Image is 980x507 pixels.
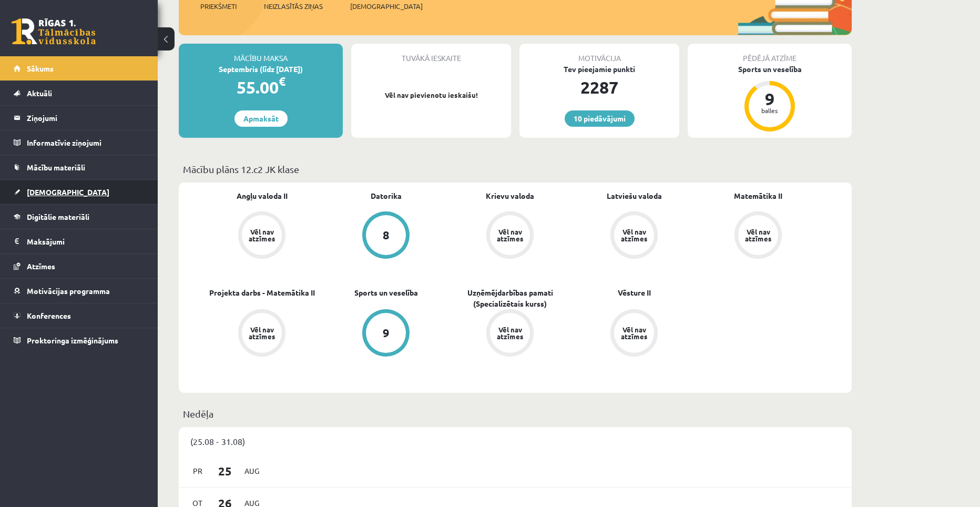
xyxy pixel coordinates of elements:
a: Vēl nav atzīmes [572,309,696,359]
div: Sports un veselība [688,64,852,75]
span: [DEMOGRAPHIC_DATA] [27,187,109,197]
div: (25.08 - 31.08) [179,427,852,455]
a: [DEMOGRAPHIC_DATA] [14,180,145,204]
a: Sākums [14,56,145,80]
legend: Informatīvie ziņojumi [27,130,145,155]
a: Motivācijas programma [14,279,145,303]
a: Rīgas 1. Tālmācības vidusskola [12,18,96,45]
a: Atzīmes [14,254,145,278]
legend: Ziņojumi [27,106,145,130]
a: Vēl nav atzīmes [200,211,324,261]
a: Maksājumi [14,229,145,253]
div: Vēl nav atzīmes [495,326,525,340]
a: Proktoringa izmēģinājums [14,328,145,352]
span: Pr [187,463,209,479]
span: Konferences [27,311,71,320]
a: Vēsture II [618,287,651,298]
a: Vēl nav atzīmes [448,211,572,261]
a: Konferences [14,303,145,328]
p: Mācību plāns 12.c2 JK klase [183,162,848,176]
div: Pēdējā atzīme [688,44,852,64]
span: Sākums [27,64,54,73]
div: Mācību maksa [179,44,343,64]
legend: Maksājumi [27,229,145,253]
div: Vēl nav atzīmes [247,326,277,340]
div: 8 [383,229,390,241]
div: Vēl nav atzīmes [619,326,649,340]
span: Aktuāli [27,88,52,98]
a: Angļu valoda II [237,190,288,201]
div: balles [754,107,785,114]
span: Aug [241,463,263,479]
a: Vēl nav atzīmes [448,309,572,359]
span: € [279,74,285,89]
span: Atzīmes [27,261,55,271]
span: Proktoringa izmēģinājums [27,336,118,345]
a: Sports un veselība 9 balles [688,64,852,133]
a: Ziņojumi [14,106,145,130]
a: 8 [324,211,448,261]
a: Sports un veselība [354,287,418,298]
span: [DEMOGRAPHIC_DATA] [350,1,423,12]
div: Vēl nav atzīmes [495,228,525,242]
a: Projekta darbs - Matemātika II [209,287,315,298]
span: Priekšmeti [200,1,237,12]
a: Matemātika II [734,190,782,201]
a: Krievu valoda [486,190,534,201]
a: Vēl nav atzīmes [572,211,696,261]
div: Septembris (līdz [DATE]) [179,64,343,75]
a: 9 [324,309,448,359]
span: Neizlasītās ziņas [264,1,323,12]
div: 9 [383,327,390,339]
span: Mācību materiāli [27,163,85,172]
div: 9 [754,90,785,107]
div: Vēl nav atzīmes [743,228,773,242]
a: Informatīvie ziņojumi [14,130,145,155]
a: Datorika [371,190,402,201]
a: Aktuāli [14,81,145,105]
span: Motivācijas programma [27,286,110,296]
a: Digitālie materiāli [14,205,145,229]
a: Vēl nav atzīmes [696,211,820,261]
a: Mācību materiāli [14,155,145,179]
div: 2287 [519,75,679,100]
a: Uzņēmējdarbības pamati (Specializētais kurss) [448,287,572,309]
div: 55.00 [179,75,343,100]
span: Digitālie materiāli [27,212,89,221]
a: 10 piedāvājumi [565,110,635,127]
p: Vēl nav pievienotu ieskaišu! [356,90,506,100]
a: Latviešu valoda [607,190,662,201]
div: Vēl nav atzīmes [619,228,649,242]
p: Nedēļa [183,407,848,421]
div: Motivācija [519,44,679,64]
div: Tuvākā ieskaite [351,44,511,64]
a: Vēl nav atzīmes [200,309,324,359]
span: 25 [209,462,241,480]
div: Tev pieejamie punkti [519,64,679,75]
div: Vēl nav atzīmes [247,228,277,242]
a: Apmaksāt [234,110,288,127]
